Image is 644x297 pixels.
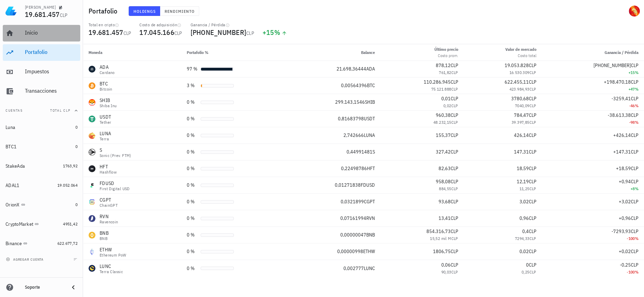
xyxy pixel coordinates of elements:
span: CGPT [364,198,375,205]
a: ADAL1 19.052.064 [3,177,80,194]
div: -100 [548,269,638,276]
span: 39.397,85 [512,120,530,125]
span: CLP [631,95,638,102]
span: 423.984,93 [509,86,529,92]
span: 16.530.309 [509,70,529,75]
div: LUNA [100,130,111,137]
span: 3780,68 [511,95,529,102]
span: 1763,92 [63,163,77,168]
span: 0 [75,144,77,149]
a: Portafolio [3,44,80,61]
span: CLP [529,165,536,171]
span: CLP [631,248,638,254]
span: SHIB [365,99,375,105]
div: HFT-icon [89,165,95,172]
span: 0,96 [519,215,529,221]
div: 0 % [187,182,198,189]
span: 13,41 [439,215,451,221]
span: CLP [451,86,458,92]
div: OrionX [6,202,20,208]
span: 19.052.064 [57,183,77,188]
div: BTC1 [6,144,17,150]
img: LedgiFi [6,6,17,17]
span: CLP [529,228,536,234]
div: Inicio [25,29,77,36]
div: Costo total [505,53,536,59]
span: CLP [631,178,638,185]
span: 48.232,15 [433,120,451,125]
span: CLP [451,165,458,171]
a: Luna 0 [3,119,80,136]
span: CLP [529,86,536,92]
span: CLP [529,215,536,221]
div: ETHW [100,246,127,253]
div: Costo de adquisición [139,22,182,28]
div: ADA-icon [89,66,95,73]
div: S-icon [89,149,95,156]
span: Portafolio % [187,50,209,55]
span: 761,82 [439,70,451,75]
span: % [635,236,638,241]
span: 0,0321899 [341,198,364,205]
span: CLP [451,198,458,205]
span: -38.613,38 [608,112,631,118]
div: Cardano [100,71,115,75]
span: [PHONE_NUMBER] [191,28,247,37]
span: CLP [451,269,458,275]
div: 0 % [187,115,198,122]
span: 17.045.166 [139,28,174,37]
div: Total en cripto [89,22,131,28]
span: CLP [529,132,536,138]
span: +198.470,18 [604,79,631,85]
span: CLP [451,132,458,138]
span: HFT [367,165,375,171]
span: 0,01271838 [335,182,361,188]
div: LUNC-icon [89,265,95,272]
span: ADA [366,66,375,72]
span: CLP [631,79,638,85]
span: LUNC [364,265,375,271]
th: Ganancia / Pérdida: Sin ordenar. Pulse para ordenar de forma ascendente. [542,44,644,61]
div: Terra [100,137,111,141]
div: [PERSON_NAME] [25,4,56,10]
div: 0 % [187,231,198,239]
span: +18,59 [616,165,631,171]
span: +0,02 [619,248,631,254]
div: Soporte [25,285,64,290]
span: CLP [451,178,458,185]
div: 3 % [187,82,198,89]
div: Bitcoin [100,87,112,91]
span: CLP [529,269,536,275]
span: CLP [451,95,458,102]
div: ADA [100,64,115,71]
span: BNB [366,232,375,238]
span: CLP [451,120,458,125]
span: 75.121.888 [431,86,451,92]
div: Binance [6,241,22,247]
span: CLP [631,112,638,118]
span: 0,002777 [343,265,364,271]
span: CLP [529,79,536,85]
th: Moneda [83,44,181,61]
span: 155,37 [436,132,451,138]
span: 1806,75 [433,248,451,254]
div: StakeAda [6,163,25,169]
div: ETHW-icon [89,248,95,255]
span: CLP [123,30,131,36]
div: HFT [100,163,117,170]
span: 2,742666 [343,132,364,138]
div: 0 % [187,265,198,272]
div: 0 % [187,215,198,222]
span: Moneda [89,50,102,55]
span: CLP [529,95,536,102]
span: USDT [364,115,375,122]
span: 19.053.828 [505,62,529,68]
span: % [635,186,638,191]
span: 0 [75,202,77,207]
span: 958,08 [436,178,451,185]
div: S [100,147,131,154]
div: FDUSD-icon [89,182,95,189]
span: CLP [529,103,536,108]
div: 0 % [187,132,198,139]
span: % [635,269,638,275]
